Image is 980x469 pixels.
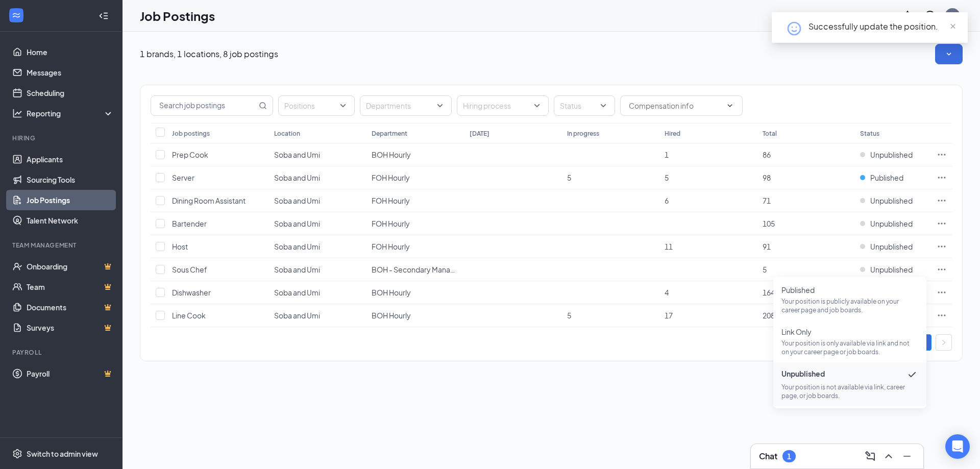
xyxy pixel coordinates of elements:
[12,134,112,142] div: Hiring
[763,150,771,159] span: 86
[781,285,918,295] span: Published
[937,195,947,206] svg: Ellipses
[151,96,257,115] input: Search job postings
[99,11,109,21] svg: Collapse
[870,195,913,206] span: Unpublished
[372,196,410,205] span: FOH Hourly
[172,288,211,297] span: Dishwasher
[27,190,114,210] a: Job Postings
[936,334,952,351] li: Next Page
[372,173,410,182] span: FOH Hourly
[172,150,208,159] span: Prep Cook
[562,123,659,143] th: In progress
[11,10,21,20] svg: WorkstreamLogo
[366,166,464,189] td: FOH Hourly
[269,189,366,212] td: Soba and Umi
[269,166,366,189] td: Soba and Umi
[665,150,669,159] span: 1
[880,448,897,464] button: ChevronUp
[937,287,947,298] svg: Ellipses
[372,129,407,138] div: Department
[274,311,320,320] span: Soba and Umi
[781,383,918,400] p: Your position is not available via link, career page, or job boards.
[629,100,722,111] input: Compensation info
[12,348,112,357] div: Payroll
[12,449,22,459] svg: Settings
[901,10,914,22] svg: Notifications
[937,172,947,183] svg: Ellipses
[870,264,913,275] span: Unpublished
[935,44,963,64] button: SmallChevronDown
[27,363,114,384] a: PayrollCrown
[855,123,932,143] th: Status
[366,189,464,212] td: FOH Hourly
[27,83,114,103] a: Scheduling
[941,339,947,345] span: right
[659,123,757,143] th: Hired
[883,450,895,462] svg: ChevronUp
[269,258,366,281] td: Soba and Umi
[862,448,878,464] button: ComposeMessage
[372,150,411,159] span: BOH Hourly
[870,172,903,183] span: Published
[937,150,947,160] svg: Ellipses
[274,196,320,205] span: Soba and Umi
[808,20,955,33] div: Successfully update the position.
[781,368,918,381] span: Unpublished
[763,265,767,274] span: 5
[763,196,771,205] span: 71
[870,241,913,252] span: Unpublished
[27,210,114,231] a: Talent Network
[366,235,464,258] td: FOH Hourly
[665,196,669,205] span: 6
[366,304,464,327] td: BOH Hourly
[259,102,267,110] svg: MagnifyingGlass
[172,129,210,138] div: Job postings
[864,450,876,462] svg: ComposeMessage
[567,311,571,320] span: 5
[924,10,936,22] svg: QuestionInfo
[665,311,673,320] span: 17
[945,434,970,459] div: Open Intercom Messenger
[269,143,366,166] td: Soba and Umi
[366,143,464,166] td: BOH Hourly
[27,297,114,317] a: DocumentsCrown
[27,149,114,169] a: Applicants
[372,311,411,320] span: BOH Hourly
[269,235,366,258] td: Soba and Umi
[937,310,947,320] svg: Ellipses
[787,452,791,461] div: 1
[870,150,913,160] span: Unpublished
[870,218,913,229] span: Unpublished
[763,242,771,251] span: 91
[140,7,215,24] h1: Job Postings
[899,448,915,464] button: Minimize
[763,311,775,320] span: 208
[274,265,320,274] span: Soba and Umi
[172,265,207,274] span: Sous Chef
[27,62,114,83] a: Messages
[140,48,278,60] p: 1 brands, 1 locations, 8 job postings
[366,281,464,304] td: BOH Hourly
[901,450,913,462] svg: Minimize
[172,219,207,228] span: Bartender
[366,212,464,235] td: FOH Hourly
[274,242,320,251] span: Soba and Umi
[763,288,775,297] span: 164
[274,219,320,228] span: Soba and Umi
[937,218,947,229] svg: Ellipses
[274,129,300,138] div: Location
[759,451,777,462] h3: Chat
[781,327,918,337] span: Link Only
[665,288,669,297] span: 4
[27,108,114,118] div: Reporting
[27,317,114,338] a: SurveysCrown
[172,242,188,251] span: Host
[372,288,411,297] span: BOH Hourly
[27,256,114,277] a: OnboardingCrown
[27,42,114,62] a: Home
[274,150,320,159] span: Soba and Umi
[944,49,954,59] svg: SmallChevronDown
[757,123,855,143] th: Total
[937,264,947,275] svg: Ellipses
